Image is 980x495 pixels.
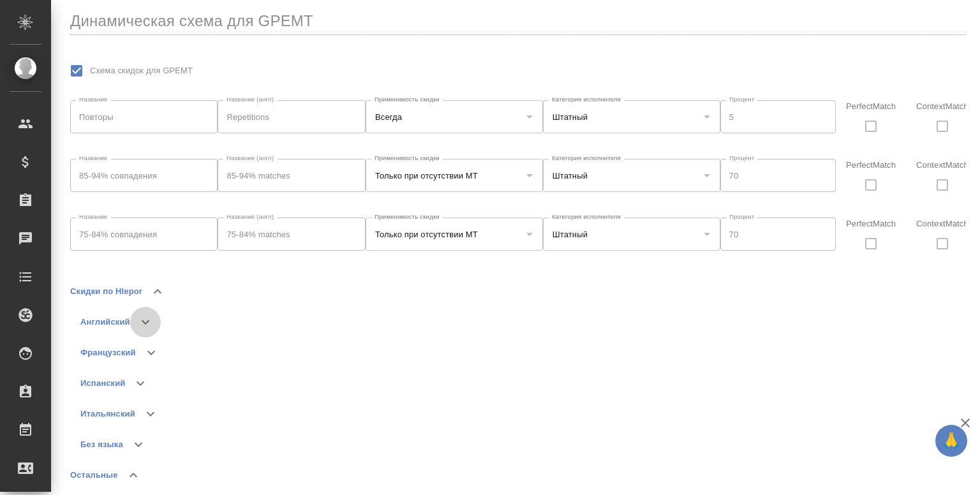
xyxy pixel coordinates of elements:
[70,276,142,307] button: Скидки по Hlepor
[80,368,125,399] button: Испанский
[80,429,123,460] button: Без языка
[935,425,967,457] button: 🙏
[70,460,118,491] button: Остальные
[916,219,969,228] label: ContextMatch
[940,427,962,454] span: 🙏
[80,337,136,368] button: Французский
[90,64,193,77] span: Схема скидок для GPEMT
[846,101,896,111] label: PerfectMatch
[80,399,135,429] button: Итальянский
[846,219,896,228] label: PerfectMatch
[846,160,896,170] label: PerfectMatch
[916,101,969,111] label: ContextMatch
[916,160,969,170] label: ContextMatch
[80,307,130,337] button: Английский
